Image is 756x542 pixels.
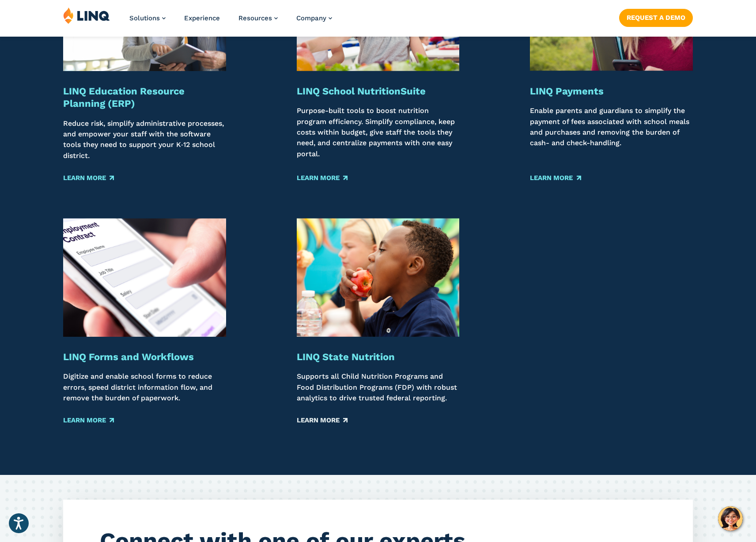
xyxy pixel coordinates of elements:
a: Learn More [63,173,114,183]
span: Solutions [129,14,160,22]
span: Company [296,14,326,22]
img: LINQ | K‑12 Software [63,7,110,24]
a: Learn More [530,173,581,183]
p: Enable parents and guardians to simplify the payment of fees associated with school meals and pur... [530,105,693,161]
p: Digitize and enable school forms to reduce errors, speed district information flow, and remove th... [63,371,226,403]
strong: LINQ Payments [530,86,604,97]
p: Reduce risk, simplify administrative processes, and empower your staff with the software tools th... [63,118,226,161]
span: Resources [238,14,272,22]
a: Experience [184,14,220,22]
a: Company [296,14,332,22]
a: Resources [238,14,278,22]
a: Solutions [129,14,166,22]
h3: Suite [297,85,460,98]
strong: LINQ School Nutrition [297,86,401,97]
strong: LINQ Forms and Workflows [63,351,194,362]
nav: Button Navigation [619,7,693,26]
a: Request a Demo [619,9,693,26]
p: Purpose-built tools to boost nutrition program efficiency. Simplify compliance, keep costs within... [297,105,460,161]
nav: Primary Navigation [129,7,332,36]
a: Learn More [297,173,348,183]
p: Supports all Child Nutrition Programs and Food Distribution Programs (FDP) with robust analytics ... [297,371,460,403]
a: Learn More [63,415,114,425]
button: Hello, have a question? Let’s chat. [718,506,743,531]
h3: LINQ Education Resource Planning (ERP) [63,85,226,110]
a: Learn More [297,415,348,425]
strong: LINQ State Nutrition [297,351,395,362]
